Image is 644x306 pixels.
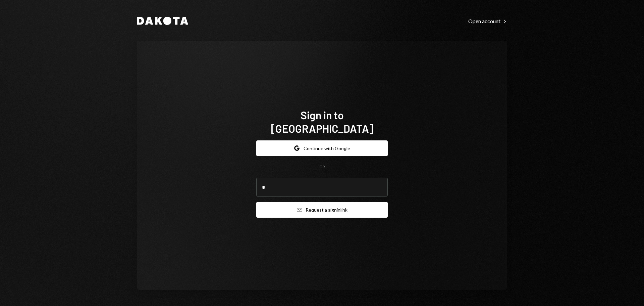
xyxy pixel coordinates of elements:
button: Request a signinlink [256,202,388,218]
a: Open account [468,17,507,25]
button: Continue with Google [256,140,388,156]
keeper-lock: Open Keeper Popup [374,183,382,191]
h1: Sign in to [GEOGRAPHIC_DATA] [256,108,388,135]
div: OR [319,164,325,170]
